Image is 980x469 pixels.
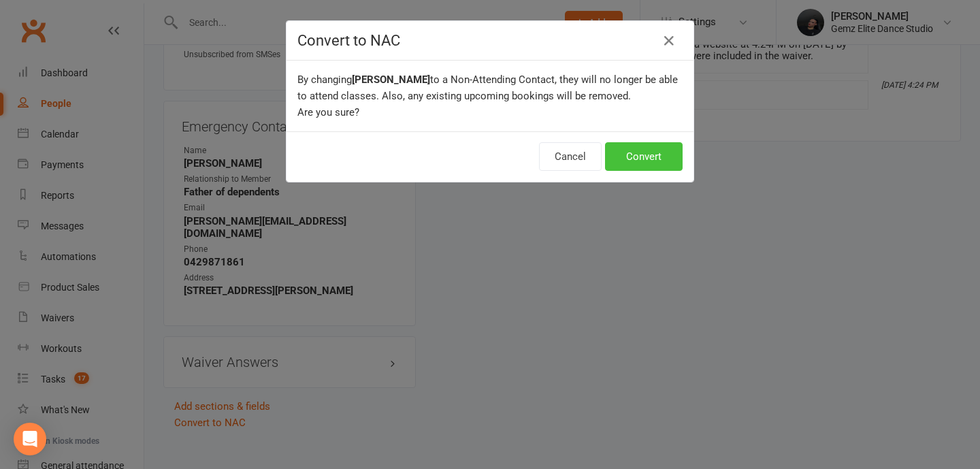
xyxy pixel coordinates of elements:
[539,142,602,171] button: Cancel
[14,423,46,455] div: Open Intercom Messenger
[352,74,430,86] b: [PERSON_NAME]
[287,61,693,131] div: By changing to a Non-Attending Contact, they will no longer be able to attend classes. Also, any ...
[605,142,683,171] button: Convert
[297,32,683,49] h4: Convert to NAC
[658,30,680,52] button: Close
